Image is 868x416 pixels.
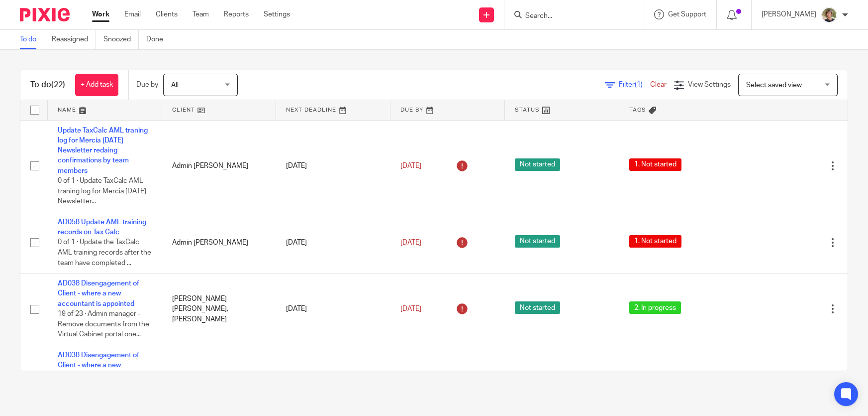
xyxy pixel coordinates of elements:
span: Tags [629,107,646,113]
a: Settings [264,9,290,19]
a: To do [20,30,44,49]
img: Pixie [20,8,70,21]
span: Not started [515,158,560,171]
h1: To do [30,80,65,90]
span: [DATE] [400,305,421,312]
span: View Settings [688,81,731,88]
img: High%20Res%20Andrew%20Price%20Accountants_Poppy%20Jakes%20photography-1142.jpg [821,7,837,23]
a: AD038 Disengagement of Client - where a new accountant is appointed [58,280,139,307]
td: [DATE] [276,212,390,273]
p: [PERSON_NAME] [762,9,816,19]
span: Not started [515,301,560,314]
span: (1) [635,81,643,88]
span: 2. In progress [629,301,681,314]
span: 1. Not started [629,235,681,248]
a: Clients [156,9,178,19]
a: Reassigned [52,30,96,49]
span: Get Support [668,11,706,18]
span: All [171,82,179,89]
span: Not started [515,235,560,248]
input: Search [524,12,614,21]
a: Done [146,30,171,49]
span: [DATE] [400,239,421,246]
a: Email [124,9,141,19]
a: Work [92,9,109,19]
td: [DATE] [276,120,390,212]
a: AD038 Disengagement of Client - where a new accountant is appointed [58,352,139,379]
span: [DATE] [400,162,421,169]
span: 1. Not started [629,158,681,171]
p: Due by [136,80,158,90]
a: Reports [224,9,249,19]
td: [DATE] [276,274,390,345]
a: AD058 Update AML training records on Tax Calc [58,219,146,236]
a: Update TaxCalc AML traning log for Mercia [DATE] Newsletter redaing confirmations by team members [58,127,148,174]
a: + Add task [75,74,118,96]
span: Filter [619,81,650,88]
td: Admin [PERSON_NAME] [162,120,277,212]
a: Snoozed [103,30,139,49]
a: Team [193,9,209,19]
td: [PERSON_NAME] [PERSON_NAME], [PERSON_NAME] [162,274,277,345]
span: 0 of 1 · Update the TaxCalc AML training records after the team have completed ... [58,239,151,267]
a: Clear [650,81,667,88]
span: (22) [51,81,65,89]
td: Admin [PERSON_NAME] [162,212,277,273]
span: 19 of 23 · Admin manager - Remove documents from the Virtual Cabinet portal one... [58,310,149,338]
span: Select saved view [746,82,802,89]
span: 0 of 1 · Update TaxCalc AML traning log for Mercia [DATE] Newsletter... [58,177,146,205]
